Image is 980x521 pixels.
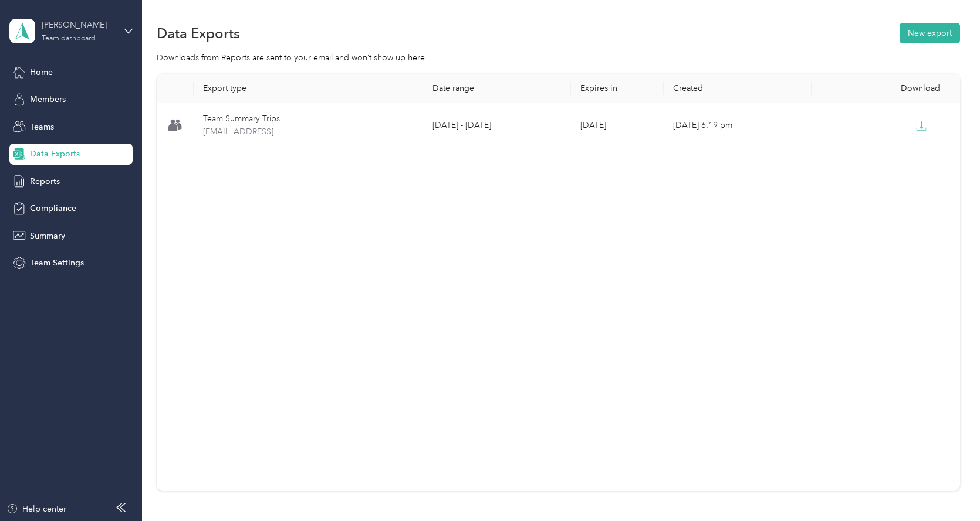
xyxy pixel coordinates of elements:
h1: Data Exports [157,27,240,39]
td: [DATE] 6:19 pm [664,103,812,148]
div: Download [821,83,950,93]
div: Team Summary Trips [203,113,414,125]
th: Expires in [571,74,664,103]
th: Export type [194,74,423,103]
span: team-summary-abruce@ccwestmi.org-trips-2025-09-07-2025-09-20.xlsx [203,125,414,138]
span: Compliance [30,202,76,214]
span: Data Exports [30,148,80,160]
th: Date range [423,74,571,103]
td: [DATE] - [DATE] [423,103,571,148]
span: Summary [30,230,65,242]
div: Team dashboard [42,35,96,42]
span: Home [30,66,53,79]
span: Team Settings [30,257,84,269]
span: Members [30,93,66,105]
button: Help center [6,503,66,515]
iframe: Everlance-gr Chat Button Frame [914,455,980,521]
span: Teams [30,121,54,133]
td: [DATE] [571,103,664,148]
th: Created [664,74,812,103]
span: Reports [30,175,60,188]
button: New export [900,23,960,43]
div: Downloads from Reports are sent to your email and won’t show up here. [157,52,960,64]
div: [PERSON_NAME] [42,19,115,31]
